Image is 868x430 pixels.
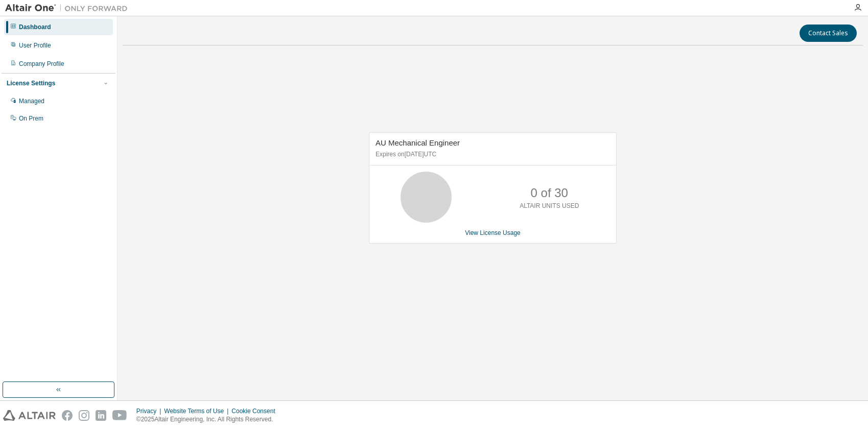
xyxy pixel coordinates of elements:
span: AU Mechanical Engineer [376,138,460,147]
div: User Profile [19,41,51,50]
p: © 2025 Altair Engineering, Inc. All Rights Reserved. [136,415,281,424]
div: On Prem [19,114,43,123]
button: Contact Sales [800,25,857,42]
img: linkedin.svg [96,410,106,421]
img: facebook.svg [62,410,73,421]
p: ALTAIR UNITS USED [520,202,579,210]
div: Dashboard [19,23,51,31]
img: Altair One [5,3,133,13]
p: Expires on [DATE] UTC [376,150,607,159]
img: instagram.svg [79,410,89,421]
a: View License Usage [465,229,521,236]
div: Privacy [136,407,164,415]
div: Cookie Consent [231,407,281,415]
div: Website Terms of Use [164,407,231,415]
div: Company Profile [19,60,64,68]
div: License Settings [7,79,55,87]
p: 0 of 30 [531,184,568,202]
img: altair_logo.svg [3,410,56,421]
img: youtube.svg [112,410,127,421]
div: Managed [19,97,44,105]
